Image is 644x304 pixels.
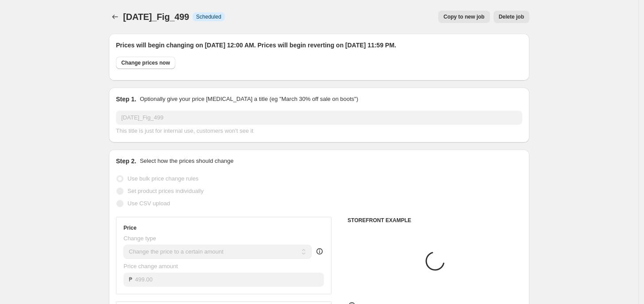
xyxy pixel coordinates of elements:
[315,247,324,256] div: help
[347,217,522,224] h6: STOREFRONT EXAMPLE
[438,11,490,23] button: Copy to new job
[494,11,529,23] button: Delete job
[123,224,136,231] h3: Price
[116,111,522,125] input: 30% off holiday sale
[123,12,189,22] span: [DATE]_Fig_499
[499,13,524,20] span: Delete job
[109,11,121,23] button: Price change jobs
[116,57,175,69] button: Change prices now
[127,175,198,182] span: Use bulk price change rules
[116,95,136,104] h2: Step 1.
[135,273,324,287] input: 80.00
[196,13,221,20] span: Scheduled
[443,13,485,20] span: Copy to new job
[123,235,156,242] span: Change type
[129,276,132,283] span: ₱
[140,95,358,104] p: Optionally give your price [MEDICAL_DATA] a title (eg "March 30% off sale on boots")
[116,41,522,50] h2: Prices will begin changing on [DATE] 12:00 AM. Prices will begin reverting on [DATE] 11:59 PM.
[121,59,170,66] span: Change prices now
[116,127,253,134] span: This title is just for internal use, customers won't see it
[116,157,136,165] h2: Step 2.
[127,188,204,194] span: Set product prices individually
[123,263,178,269] span: Price change amount
[140,157,234,165] p: Select how the prices should change
[127,200,170,207] span: Use CSV upload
